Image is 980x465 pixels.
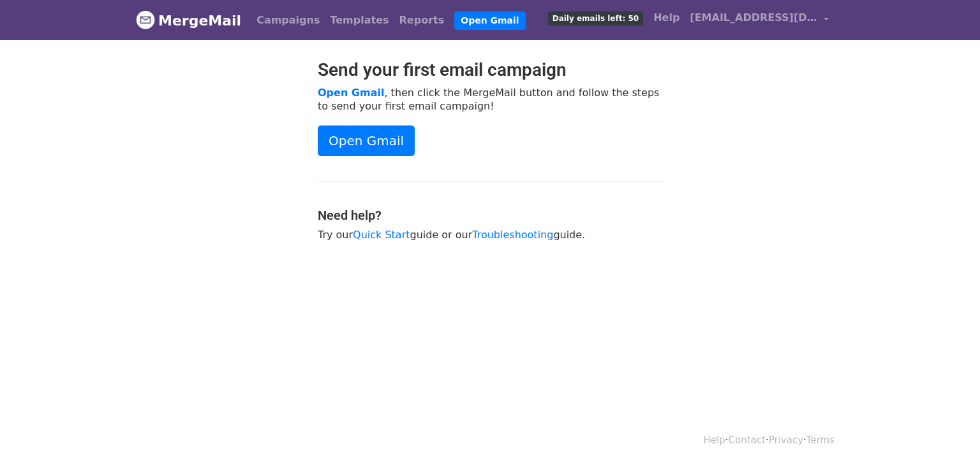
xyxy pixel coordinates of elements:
[318,87,384,99] a: Open Gmail
[318,208,662,223] h4: Need help?
[318,59,662,81] h2: Send your first email campaign
[318,86,662,113] p: , then click the MergeMail button and follow the steps to send your first email campaign!
[769,434,803,446] a: Privacy
[685,5,834,35] a: [EMAIL_ADDRESS][DOMAIN_NAME]
[251,8,325,33] a: Campaigns
[690,10,817,25] span: [EMAIL_ADDRESS][DOMAIN_NAME]
[318,228,662,241] p: Try our guide or our guide.
[136,10,155,29] img: MergeMail logo
[325,8,394,33] a: Templates
[136,7,241,34] a: MergeMail
[543,5,648,31] a: Daily emails left: 50
[729,434,766,446] a: Contact
[704,434,725,446] a: Help
[806,434,835,446] a: Terms
[548,11,643,25] span: Daily emails left: 50
[454,11,525,30] a: Open Gmail
[318,125,415,156] a: Open Gmail
[472,229,553,241] a: Troubleshooting
[353,229,410,241] a: Quick Start
[648,5,685,31] a: Help
[394,8,450,33] a: Reports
